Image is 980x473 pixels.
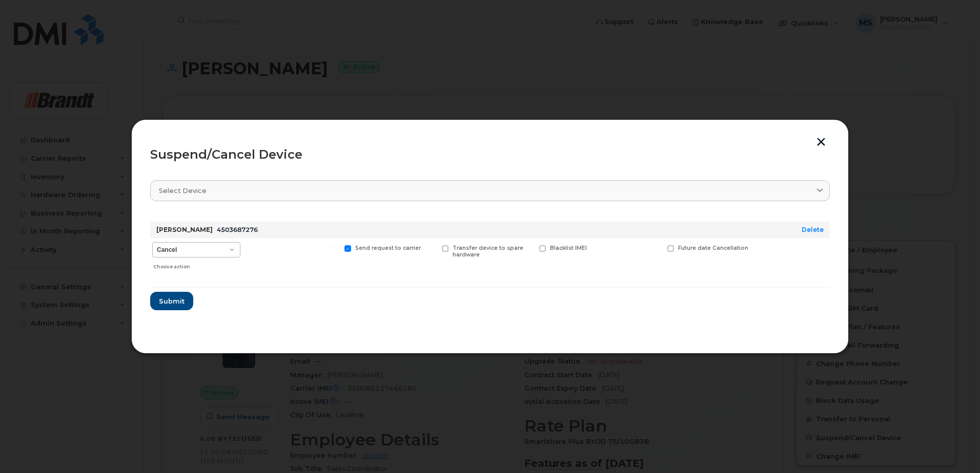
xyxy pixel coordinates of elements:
[150,148,830,161] div: Suspend/Cancel Device
[332,245,337,250] input: Send request to carrier
[159,296,185,306] span: Submit
[802,226,824,233] a: Delete
[655,245,660,250] input: Future date Cancellation
[217,226,258,233] span: 4503687276
[430,245,435,250] input: Transfer device to spare hardware
[156,226,213,233] strong: [PERSON_NAME]
[150,180,830,201] a: Select device
[150,292,193,310] button: Submit
[550,245,587,251] span: Blacklist IMEI
[453,245,523,258] span: Transfer device to spare hardware
[355,245,421,251] span: Send request to carrier
[678,245,748,251] span: Future date Cancellation
[159,186,207,196] span: Select device
[527,245,532,250] input: Blacklist IMEI
[153,259,240,271] div: Choose action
